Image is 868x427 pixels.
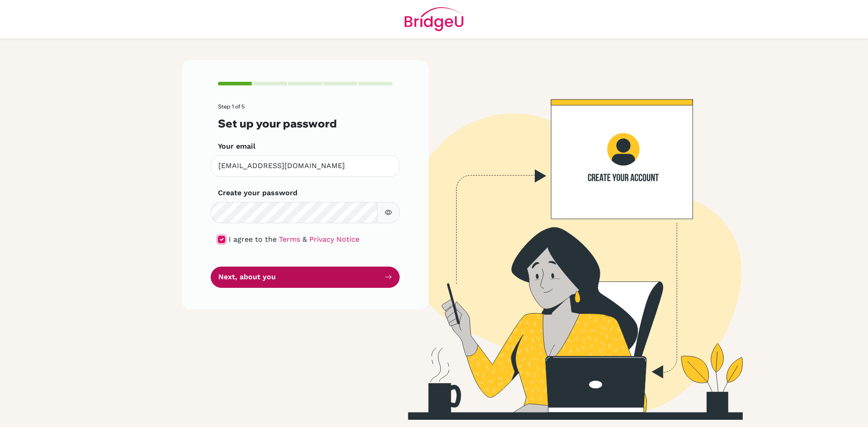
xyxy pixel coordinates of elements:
label: Your email [218,141,255,152]
img: Create your account [305,60,821,420]
span: Step 1 of 5 [218,103,245,110]
span: I agree to the [229,235,277,244]
a: Terms [279,235,300,244]
h3: Set up your password [218,117,392,130]
a: Privacy Notice [309,235,359,244]
label: Create your password [218,188,297,198]
button: Next, about you [211,267,400,288]
input: Insert your email* [211,155,400,177]
span: & [302,235,307,244]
